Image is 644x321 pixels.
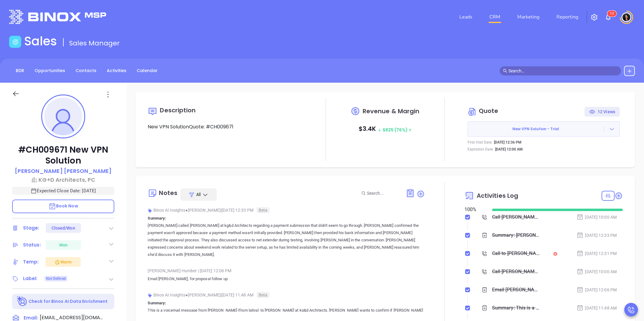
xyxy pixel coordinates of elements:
[198,268,199,273] span: |
[160,106,196,114] span: Description
[591,14,598,21] img: iconSetting
[54,258,72,266] div: Warm
[12,66,28,76] a: BDR
[487,11,503,23] a: CRM
[377,127,412,133] span: $ 825 (76%)
[23,257,39,266] div: Temp:
[577,214,617,220] div: [DATE] 10:00 AM
[554,11,581,23] a: Reporting
[577,268,617,275] div: [DATE] 10:00 AM
[52,223,75,233] div: Closed/Won
[148,266,425,275] div: [PERSON_NAME] Humber [DATE] 12:06 PM
[492,213,540,222] div: Call [PERSON_NAME] to follow up
[492,231,540,240] div: Summary: [PERSON_NAME] called [PERSON_NAME] at kg&d Architects regarding a payment submission tha...
[612,12,614,16] span: 3
[468,126,604,132] span: New VPN Solution - Trial
[257,292,270,298] span: Beta
[44,98,82,135] img: profile-user
[72,66,100,76] a: Contacts
[23,240,41,250] div: Status:
[148,123,306,131] p: New VPN SolutionQuote: #CH009671
[622,12,631,22] img: user
[49,203,78,209] span: Book Now
[59,240,68,250] div: Won
[492,285,540,294] div: Email [PERSON_NAME], for proposal follow up
[465,206,485,213] div: 100 %
[367,190,399,197] input: Search...
[577,305,617,311] div: [DATE] 11:48 AM
[148,290,425,299] div: Binox AI Insights [PERSON_NAME] | [DATE] 11:48 AM
[148,293,152,298] img: svg%3e
[577,286,617,293] div: [DATE] 12:06 PM
[607,11,616,17] sup: 13
[31,66,69,76] a: Opportunities
[468,107,477,117] img: Circle dollar
[12,144,114,166] p: #CH009671 New VPN Solution
[492,303,540,313] div: Summary: This is a voicemail message from [PERSON_NAME] (from lativa) to [PERSON_NAME] at kg&d Ar...
[148,222,425,258] p: [PERSON_NAME] called [PERSON_NAME] at kg&d Architects regarding a payment submission that didn't ...
[468,140,492,145] p: First Visit Date:
[29,298,108,305] p: Check for Binox AI Data Enrichment
[468,121,620,137] button: New VPN Solution - Trial
[185,208,188,213] span: ●
[492,249,540,258] div: Call to [PERSON_NAME]
[12,187,114,195] p: Expected Close Date: [DATE]
[479,107,498,115] span: Quote
[589,107,615,117] div: 12 Views
[185,293,188,297] span: ●
[577,232,617,239] div: [DATE] 12:33 PM
[492,267,540,276] div: Call [PERSON_NAME] to follow up
[103,66,130,76] a: Activities
[12,176,114,184] a: KG+D Architects, PC
[23,274,38,283] div: Label:
[515,11,542,23] a: Marketing
[15,167,112,176] a: [PERSON_NAME] [PERSON_NAME]
[477,193,518,199] span: Activities Log
[359,123,412,135] p: $ 3.4K
[494,140,522,145] p: [DATE] 12:36 PM
[610,12,612,16] span: 1
[503,69,507,73] span: search
[46,275,66,282] span: Not Defined
[23,223,39,233] div: Stage:
[577,250,617,257] div: [DATE] 12:31 PM
[24,34,57,48] h1: Sales
[17,296,28,307] img: Ai-Enrich-DaqCidB-.svg
[148,275,425,283] p: Email [PERSON_NAME], for proposal follow up
[457,11,475,23] a: Leads
[605,14,612,21] img: iconNotification
[159,190,177,196] div: Notes
[148,301,166,305] b: Summary:
[495,147,523,152] p: [DATE] 12:00 AM
[9,10,106,24] img: logo
[508,68,618,74] input: Search…
[257,207,270,213] span: Beta
[148,208,152,213] img: svg%3e
[468,147,494,152] p: Expiration Date:
[69,38,120,48] span: Sales Manager
[363,108,420,114] span: Revenue & Margin
[133,66,161,76] a: Calendar
[148,206,425,215] div: Binox AI Insights [PERSON_NAME] | [DATE] 12:33 PM
[148,216,166,220] b: Summary:
[196,191,201,197] span: All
